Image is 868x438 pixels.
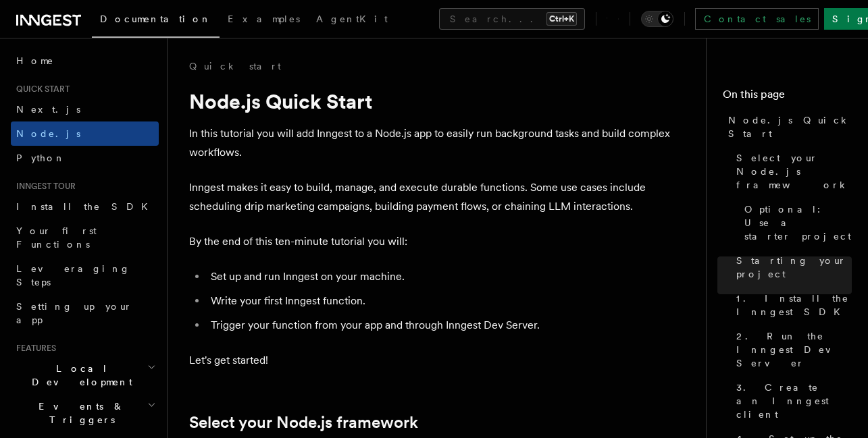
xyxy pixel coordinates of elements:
span: Leveraging Steps [16,263,130,288]
span: Home [16,54,54,67]
span: Examples [228,13,300,24]
a: Quick start [189,59,281,73]
li: Write your first Inngest function. [207,292,695,310]
h1: Node.js Quick Start [189,89,695,113]
button: Events & Triggers [11,394,159,432]
span: Optional: Use a starter project [744,202,852,243]
a: Install the SDK [11,194,159,219]
a: Node.js [11,121,159,146]
a: AgentKit [308,4,396,36]
a: Documentation [92,4,220,38]
a: Select your Node.js framework [731,146,852,197]
span: Documentation [100,13,211,24]
a: Optional: Use a starter project [739,197,852,248]
a: 2. Run the Inngest Dev Server [731,324,852,375]
span: Python [16,153,66,163]
a: 1. Install the Inngest SDK [731,286,852,324]
a: Contact sales [695,8,819,30]
kbd: Ctrl+K [546,12,577,26]
span: Node.js [16,128,80,139]
span: Setting up your app [16,301,132,325]
a: Setting up your app [11,294,159,332]
a: Node.js Quick Start [723,108,852,146]
span: 1. Install the Inngest SDK [736,292,852,319]
a: Starting your project [731,248,852,286]
span: Your first Functions [16,225,97,250]
a: Home [11,49,159,73]
a: Select your Node.js framework [189,413,418,432]
button: Toggle dark mode [641,11,673,27]
span: Install the SDK [16,201,156,212]
a: 3. Create an Inngest client [731,375,852,427]
span: AgentKit [316,13,388,24]
span: Quick start [11,84,70,94]
button: Search...Ctrl+K [439,8,585,30]
span: Starting your project [736,254,852,281]
li: Set up and run Inngest on your machine. [207,267,695,286]
span: Inngest tour [11,181,76,192]
p: Let's get started! [189,351,695,370]
a: Python [11,146,159,170]
p: In this tutorial you will add Inngest to a Node.js app to easily run background tasks and build c... [189,124,695,162]
span: Local Development [11,362,147,389]
span: Features [11,343,56,354]
a: Leveraging Steps [11,256,159,294]
span: Node.js Quick Start [728,113,852,140]
p: Inngest makes it easy to build, manage, and execute durable functions. Some use cases include sch... [189,178,695,216]
a: Examples [220,4,308,36]
button: Local Development [11,356,159,394]
span: Events & Triggers [11,400,147,427]
span: Select your Node.js framework [736,151,852,192]
li: Trigger your function from your app and through Inngest Dev Server. [207,316,695,335]
span: 3. Create an Inngest client [736,381,852,421]
span: Next.js [16,104,80,115]
a: Your first Functions [11,219,159,256]
p: By the end of this ten-minute tutorial you will: [189,232,695,251]
a: Next.js [11,97,159,121]
h4: On this page [723,86,852,108]
span: 2. Run the Inngest Dev Server [736,329,852,370]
